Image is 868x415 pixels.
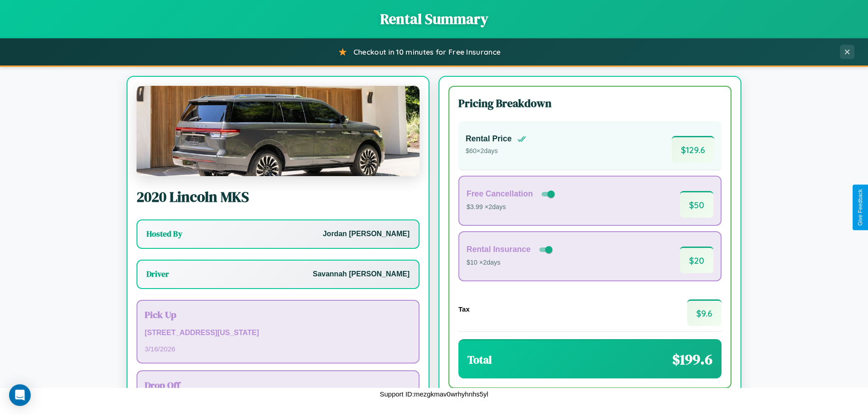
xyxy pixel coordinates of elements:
[9,9,859,29] h1: Rental Summary
[380,388,488,400] p: Support ID: mezgkmav0wrhyhnhs5yl
[680,191,713,218] span: $ 50
[467,352,492,367] h3: Total
[467,245,531,254] h4: Rental Insurance
[672,350,712,369] span: $ 199.6
[313,268,410,281] p: Savannah [PERSON_NAME]
[137,187,420,207] h2: 2020 Lincoln MKS
[466,145,526,157] p: $ 60 × 2 days
[146,228,182,239] h3: Hosted By
[145,326,411,340] p: [STREET_ADDRESS][US_STATE]
[145,343,411,355] p: 3 / 16 / 2026
[145,308,411,321] h3: Pick Up
[323,228,410,241] p: Jordan [PERSON_NAME]
[467,189,533,199] h4: Free Cancellation
[458,96,722,111] h3: Pricing Breakdown
[354,47,500,56] span: Checkout in 10 minutes for Free Insurance
[146,269,169,280] h3: Driver
[672,136,714,163] span: $ 129.6
[680,247,713,273] span: $ 20
[467,201,557,213] p: $3.99 × 2 days
[458,305,470,313] h4: Tax
[687,299,722,326] span: $ 9.6
[466,134,512,144] h4: Rental Price
[137,86,420,176] img: Lincoln MKS
[145,378,411,392] h3: Drop Off
[857,189,863,226] div: Give Feedback
[9,384,31,406] div: Open Intercom Messenger
[467,257,554,269] p: $10 × 2 days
